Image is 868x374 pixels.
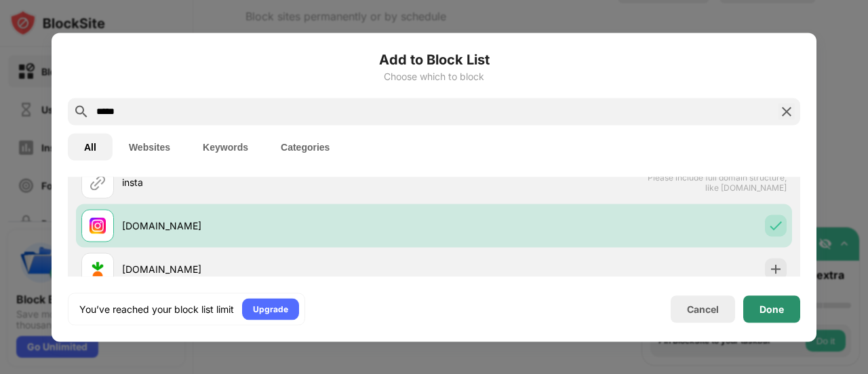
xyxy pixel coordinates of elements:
h6: Add to Block List [68,49,800,69]
div: Done [759,303,784,314]
div: insta [122,175,434,189]
div: Upgrade [253,302,288,316]
div: Cancel [687,303,719,315]
button: All [68,133,113,160]
button: Categories [264,133,346,160]
button: Websites [113,133,186,160]
div: [DOMAIN_NAME] [122,262,434,276]
div: Choose which to block [68,71,800,81]
img: favicons [90,217,106,233]
img: url.svg [90,174,106,190]
img: search.svg [73,103,90,119]
span: Please include full domain structure, like [DOMAIN_NAME] [647,172,787,192]
button: Keywords [186,133,264,160]
div: [DOMAIN_NAME] [122,219,434,233]
img: favicons [90,261,106,277]
img: search-close [778,103,795,119]
div: You’ve reached your block list limit [79,302,234,316]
